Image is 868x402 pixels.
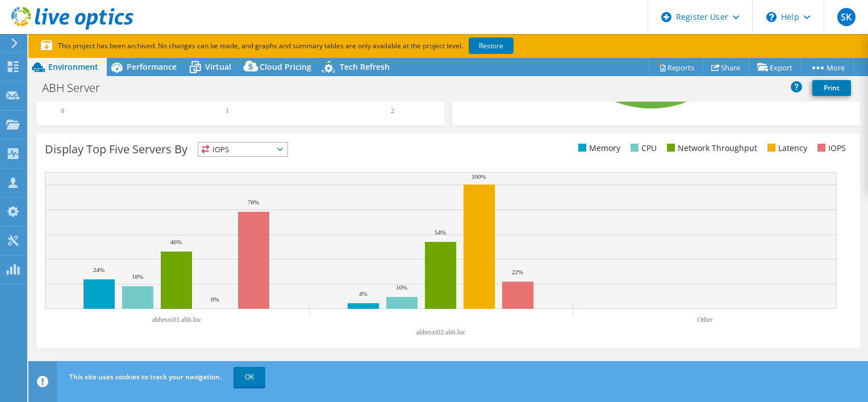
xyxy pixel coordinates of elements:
[396,284,407,291] text: 10%
[435,229,446,236] text: 54%
[469,37,514,54] a: Restore
[649,58,703,76] a: Reports
[471,173,486,180] text: 100%
[749,58,802,76] a: Export
[697,316,712,324] text: Other
[132,273,143,280] text: 18%
[812,80,851,96] a: Print
[628,142,657,154] li: CPU
[837,8,856,26] span: SK
[248,199,259,206] text: 78%
[766,12,777,22] svg: \n
[41,40,598,52] p: This project has been archived. No changes can be made, and graphs and summary tables are only av...
[765,142,807,154] li: Latency
[170,238,182,245] text: 46%
[211,296,219,303] text: 0%
[93,266,105,273] text: 24%
[152,316,202,324] text: abhesxi01.abh.loc
[226,107,229,115] text: 1
[575,142,620,154] li: Memory
[37,82,118,94] h1: ABH Server
[512,269,523,275] text: 22%
[664,142,757,154] li: Network Throughput
[69,372,222,382] span: This site uses cookies to track your navigation.
[198,143,287,156] span: IOPS
[391,107,394,115] text: 2
[359,290,368,297] text: 4%
[205,61,231,72] span: Virtual
[703,58,749,76] a: Share
[416,328,466,336] text: abhesxi02.abh.loc
[61,107,64,115] text: 0
[233,367,265,387] a: OK
[801,58,854,76] a: More
[260,61,311,72] span: Cloud Pricing
[48,61,98,72] span: Environment
[815,142,846,154] li: IOPS
[340,61,390,72] span: Tech Refresh
[127,61,177,72] span: Performance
